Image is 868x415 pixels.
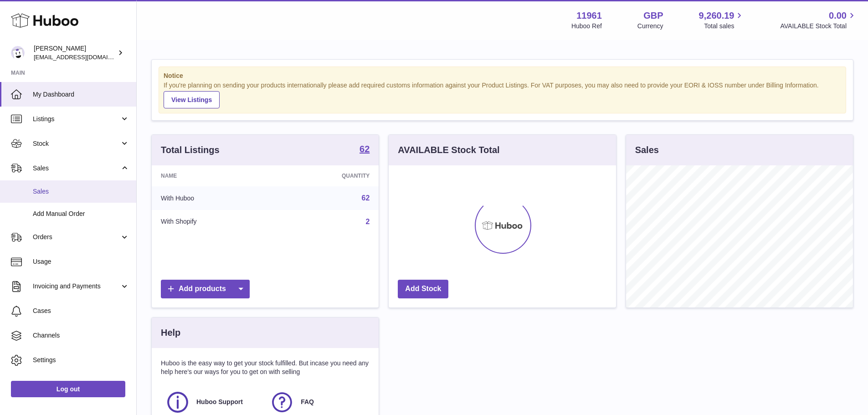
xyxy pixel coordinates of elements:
h3: Sales [635,144,659,156]
span: Channels [33,331,129,340]
th: Quantity [274,165,379,186]
div: If you're planning on sending your products internationally please add required customs informati... [164,81,841,108]
span: Orders [33,233,120,241]
span: [EMAIL_ADDRESS][DOMAIN_NAME] [34,53,134,61]
td: With Huboo [152,186,274,210]
span: FAQ [301,398,314,406]
div: Huboo Ref [571,22,602,31]
strong: 62 [360,144,370,154]
div: Currency [637,22,663,31]
h3: Help [161,327,180,339]
span: 0.00 [829,10,847,22]
td: With Shopify [152,210,274,234]
span: Listings [33,115,120,123]
strong: 11961 [576,10,602,22]
a: 2 [365,218,370,225]
strong: GBP [643,10,663,22]
a: FAQ [270,390,365,415]
a: 62 [362,194,370,202]
a: 0.00 AVAILABLE Stock Total [780,10,857,31]
span: Stock [33,139,120,148]
a: Huboo Support [165,390,261,415]
th: Name [152,165,274,186]
img: internalAdmin-11961@internal.huboo.com [11,46,25,60]
span: Sales [33,164,120,173]
span: Cases [33,307,129,315]
a: Add Stock [398,280,448,298]
span: Settings [33,356,129,364]
a: 9,260.19 Total sales [699,10,745,31]
a: View Listings [164,91,220,108]
span: Add Manual Order [33,210,129,218]
h3: Total Listings [161,144,220,156]
a: Add products [161,280,250,298]
span: AVAILABLE Stock Total [780,22,857,31]
a: Log out [11,381,125,397]
a: 62 [360,144,370,155]
span: Invoicing and Payments [33,282,120,291]
span: My Dashboard [33,90,129,99]
span: Usage [33,257,129,266]
h3: AVAILABLE Stock Total [398,144,499,156]
strong: Notice [164,72,841,80]
span: Huboo Support [196,398,243,406]
div: [PERSON_NAME] [34,44,116,61]
span: Total sales [704,22,745,31]
span: Sales [33,187,129,196]
p: Huboo is the easy way to get your stock fulfilled. But incase you need any help here's our ways f... [161,359,370,376]
span: 9,260.19 [699,10,734,22]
